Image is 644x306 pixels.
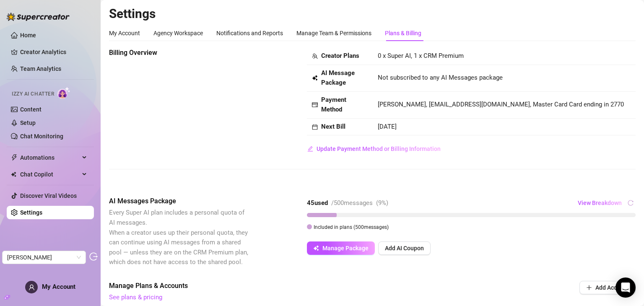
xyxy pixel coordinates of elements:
span: Automations [20,151,80,164]
button: View Breakdown [577,196,622,210]
span: Not subscribed to any AI Messages package [378,73,503,83]
span: plus [586,285,592,290]
span: Update Payment Method or Billing Information [317,145,441,152]
a: Content [20,106,42,113]
a: Home [20,32,36,39]
a: See plans & pricing [109,293,162,301]
span: Add Account [595,284,629,291]
span: Every Super AI plan includes a personal quota of AI messages. When a creator uses up their person... [109,209,248,266]
strong: Payment Method [321,96,346,114]
a: Chat Monitoring [20,133,63,140]
button: Add Account [579,281,636,294]
a: Team Analytics [20,65,61,72]
span: Izzy AI Chatter [12,90,54,98]
span: AI Messages Package [109,196,250,206]
span: calendar [312,124,318,130]
div: Open Intercom Messenger [615,277,636,298]
button: Update Payment Method or Billing Information [307,142,441,156]
img: AI Chatter [57,87,70,99]
img: logo-BBDzfeDw.svg [7,13,70,21]
span: [DATE] [378,123,397,130]
span: 0 x Super AI, 1 x CRM Premium [378,52,464,60]
span: user [29,284,35,290]
strong: Creator Plans [321,52,359,60]
div: Agency Workspace [153,29,203,38]
a: Settings [20,209,42,216]
span: edit [307,146,313,152]
span: ( 9 %) [376,199,388,207]
a: Setup [20,119,36,126]
strong: 45 used [307,199,328,207]
a: Creator Analytics [20,45,87,59]
img: Chat Copilot [11,171,16,177]
span: My Account [42,283,75,290]
div: My Account [109,29,140,38]
span: Chat Copilot [20,168,80,181]
h2: Settings [109,6,636,22]
span: logout [89,252,98,261]
span: reload [628,200,634,206]
span: build [4,294,10,300]
span: thunderbolt [11,154,18,161]
span: / 500 messages [331,199,373,207]
button: Add AI Coupon [378,241,431,255]
span: credit-card [312,102,318,108]
span: View Breakdown [578,200,622,206]
span: Manage Package [322,245,369,252]
span: team [312,53,318,59]
span: Billing Overview [109,48,250,58]
div: Plans & Billing [385,29,421,38]
span: Kate [7,251,81,264]
span: Manage Plans & Accounts [109,281,522,291]
span: Included in plans ( 500 messages) [314,224,389,230]
span: Add AI Coupon [385,245,424,252]
a: Discover Viral Videos [20,192,77,199]
div: Manage Team & Permissions [296,29,371,38]
strong: AI Message Package [321,69,355,87]
span: [PERSON_NAME], [EMAIL_ADDRESS][DOMAIN_NAME], Master Card Card ending in 2770 [378,101,624,108]
button: Manage Package [307,241,375,255]
strong: Next Bill [321,123,345,130]
div: Notifications and Reports [216,29,283,38]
